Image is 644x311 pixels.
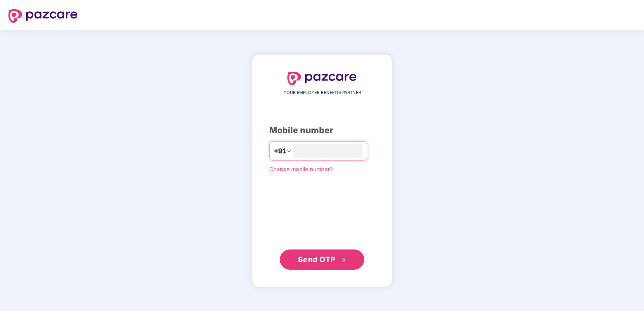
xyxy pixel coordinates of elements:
[274,146,287,156] span: +91
[298,255,336,264] span: Send OTP
[280,249,364,270] button: Send OTPdouble-right
[287,148,292,153] span: down
[269,166,333,172] a: Change mobile number?
[341,257,346,263] span: double-right
[284,89,361,96] span: YOUR EMPLOYEE BENEFITS PARTNER
[8,9,78,23] img: logo
[269,124,375,137] div: Mobile number
[287,72,357,85] img: logo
